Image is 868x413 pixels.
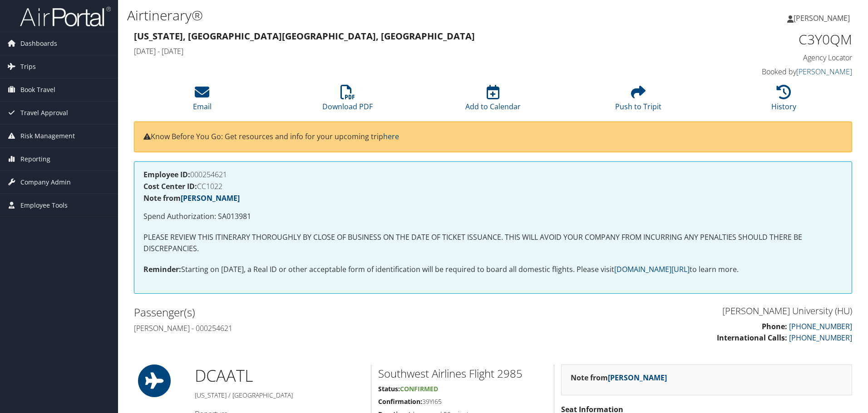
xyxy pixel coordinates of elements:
[143,264,843,276] p: Starting on [DATE], a Real ID or other acceptable form of identification will be required to boar...
[378,366,547,381] h2: Southwest Airlines Flight 2985
[20,55,36,78] span: Trips
[181,193,240,203] a: [PERSON_NAME]
[20,102,68,124] span: Travel Approval
[143,232,843,255] p: PLEASE REVIEW THIS ITINERARY THOROUGHLY BY CLOSE OF BUSINESS ON THE DATE OF TICKET ISSUANCE. THIS...
[717,333,787,343] strong: International Calls:
[762,321,787,331] strong: Phone:
[143,264,181,274] strong: Reminder:
[608,373,667,383] a: [PERSON_NAME]
[195,391,364,400] h5: [US_STATE] / [GEOGRAPHIC_DATA]
[20,194,68,217] span: Employee Tools
[500,305,852,317] h3: [PERSON_NAME] University (HU)
[143,171,843,178] h4: 000254621
[683,67,852,77] h4: Booked by
[378,397,547,406] h5: 39YI65
[134,305,486,320] h2: Passenger(s)
[127,6,615,25] h1: Airtinerary®
[20,171,71,194] span: Company Admin
[383,131,399,141] a: here
[20,6,111,27] img: airportal-logo.png
[400,384,438,393] span: Confirmed
[789,321,852,331] a: [PHONE_NUMBER]
[322,90,373,112] a: Download PDF
[134,30,475,42] strong: [US_STATE], [GEOGRAPHIC_DATA] [GEOGRAPHIC_DATA], [GEOGRAPHIC_DATA]
[143,170,190,180] strong: Employee ID:
[378,397,422,406] strong: Confirmation:
[615,90,661,112] a: Push to Tripit
[789,333,852,343] a: [PHONE_NUMBER]
[143,193,240,203] strong: Note from
[143,131,843,143] p: Know Before You Go: Get resources and info for your upcoming trip
[20,32,57,55] span: Dashboards
[378,384,400,393] strong: Status:
[134,46,669,56] h4: [DATE] - [DATE]
[794,13,850,23] span: [PERSON_NAME]
[571,373,667,383] strong: Note from
[20,148,50,170] span: Reporting
[143,181,197,191] strong: Cost Center ID:
[143,183,843,190] h4: CC1022
[614,264,690,274] a: [DOMAIN_NAME][URL]
[787,5,859,32] a: [PERSON_NAME]
[796,67,852,77] a: [PERSON_NAME]
[134,323,486,333] h4: [PERSON_NAME] - 000254621
[683,53,852,63] h4: Agency Locator
[771,90,796,112] a: History
[465,90,521,112] a: Add to Calendar
[683,30,852,49] h1: C3Y0QM
[143,211,843,223] p: Spend Authorization: SA013981
[193,90,212,112] a: Email
[20,125,75,147] span: Risk Management
[20,78,55,101] span: Book Travel
[195,364,364,387] h1: DCA ATL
